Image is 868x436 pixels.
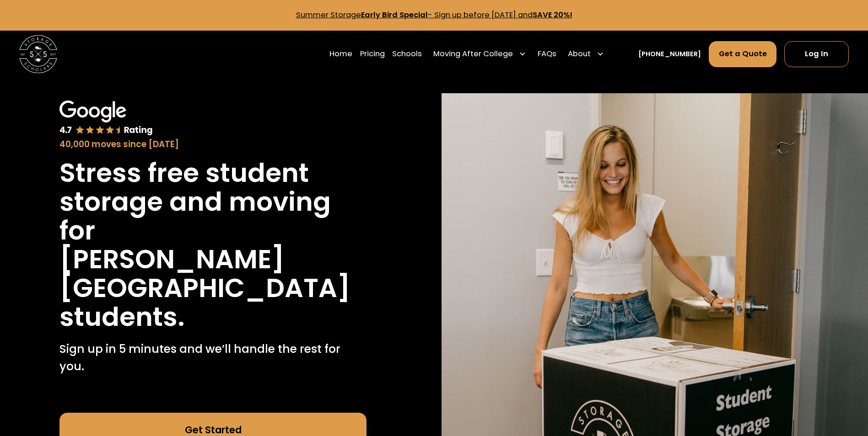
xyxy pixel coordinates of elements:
[361,10,428,20] strong: Early Bird Special
[329,41,352,67] a: Home
[59,245,367,303] h1: [PERSON_NAME][GEOGRAPHIC_DATA]
[59,303,185,331] h1: students.
[709,41,777,67] a: Get a Quote
[392,41,422,67] a: Schools
[59,101,153,136] img: Google 4.7 star rating
[59,159,367,245] h1: Stress free student storage and moving for
[360,41,385,67] a: Pricing
[430,41,530,67] div: Moving After College
[564,41,608,67] div: About
[638,49,701,59] a: [PHONE_NUMBER]
[433,48,513,60] div: Moving After College
[568,48,591,60] div: About
[784,41,849,67] a: Log In
[59,138,367,151] div: 40,000 moves since [DATE]
[533,10,572,20] strong: SAVE 20%!
[59,340,367,375] p: Sign up in 5 minutes and we’ll handle the rest for you.
[538,41,556,67] a: FAQs
[296,10,572,20] a: Summer StorageEarly Bird Special- Sign up before [DATE] andSAVE 20%!
[19,35,57,73] img: Storage Scholars main logo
